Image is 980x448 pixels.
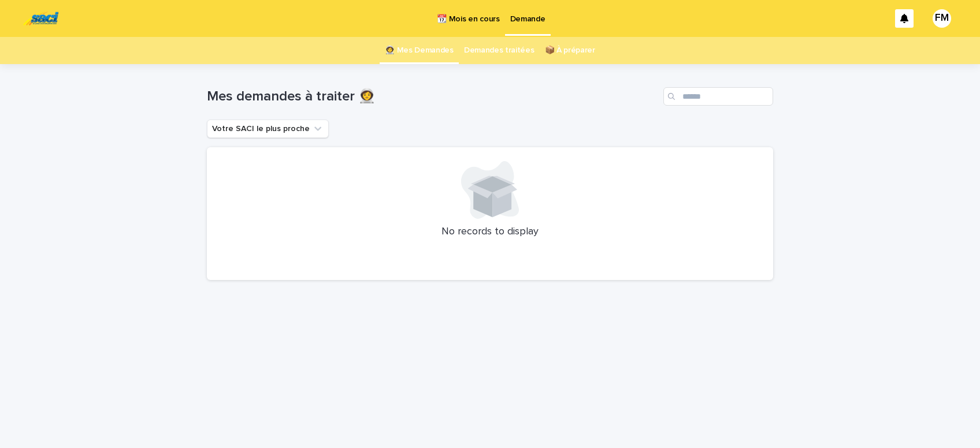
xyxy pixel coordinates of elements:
p: No records to display [221,226,759,238]
a: Demandes traitées [464,37,534,64]
input: Search [663,87,773,106]
a: 👩‍🚀 Mes Demandes [385,37,454,64]
img: UC29JcTLQ3GheANZ19ks [23,7,58,30]
h1: Mes demandes à traiter 👩‍🚀 [207,88,659,105]
a: 📦 À préparer [545,37,595,64]
div: FM [933,9,951,28]
button: Votre SACI le plus proche [207,120,329,138]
